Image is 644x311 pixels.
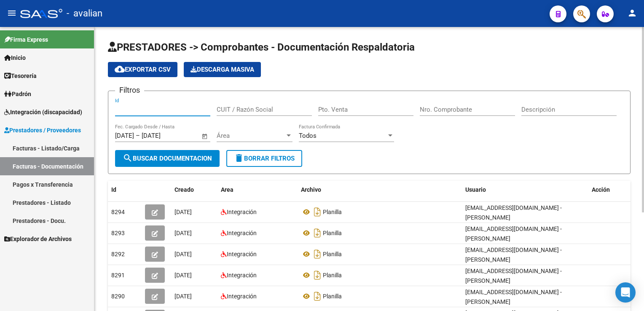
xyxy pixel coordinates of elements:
[115,84,144,96] h3: Filtros
[465,204,562,221] span: [EMAIL_ADDRESS][DOMAIN_NAME] - [PERSON_NAME]
[465,186,486,193] span: Usuario
[4,53,26,62] span: Inicio
[298,181,462,199] datatable-header-cell: Archivo
[217,181,298,199] datatable-header-cell: Area
[174,272,192,279] span: [DATE]
[123,155,212,162] span: Buscar Documentacion
[115,64,125,74] mat-icon: cloud_download
[615,282,636,303] div: Open Intercom Messenger
[111,230,125,236] span: 8293
[115,132,134,139] input: Fecha inicio
[136,132,140,139] span: –
[111,209,125,215] span: 8294
[227,272,257,279] span: Integración
[227,251,257,257] span: Integración
[115,66,171,73] span: Exportar CSV
[312,205,323,219] i: Descargar documento
[227,209,257,215] span: Integración
[627,8,637,18] mat-icon: person
[323,251,342,257] span: Planilla
[465,268,562,284] span: [EMAIL_ADDRESS][DOMAIN_NAME] - [PERSON_NAME]
[227,230,257,236] span: Integración
[312,226,323,240] i: Descargar documento
[108,62,177,77] button: Exportar CSV
[111,272,125,279] span: 8291
[465,247,562,263] span: [EMAIL_ADDRESS][DOMAIN_NAME] - [PERSON_NAME]
[123,153,133,163] mat-icon: search
[588,181,631,199] datatable-header-cell: Acción
[323,272,342,279] span: Planilla
[111,293,125,300] span: 8290
[4,234,72,244] span: Explorador de Archivos
[115,150,220,167] button: Buscar Documentacion
[174,251,192,257] span: [DATE]
[323,293,342,300] span: Planilla
[217,132,285,139] span: Área
[465,225,562,242] span: [EMAIL_ADDRESS][DOMAIN_NAME] - [PERSON_NAME]
[174,186,194,193] span: Creado
[111,186,116,193] span: Id
[67,4,102,23] span: - avalian
[234,155,295,162] span: Borrar Filtros
[174,230,192,236] span: [DATE]
[184,62,261,77] app-download-masive: Descarga masiva de comprobantes (adjuntos)
[174,293,192,300] span: [DATE]
[7,8,17,18] mat-icon: menu
[221,186,233,193] span: Area
[226,150,302,167] button: Borrar Filtros
[312,290,323,303] i: Descargar documento
[108,181,142,199] datatable-header-cell: Id
[301,186,321,193] span: Archivo
[462,181,588,199] datatable-header-cell: Usuario
[299,132,317,139] span: Todos
[191,66,254,73] span: Descarga Masiva
[4,126,81,135] span: Prestadores / Proveedores
[111,251,125,257] span: 8292
[312,268,323,282] i: Descargar documento
[323,209,342,215] span: Planilla
[108,41,415,53] span: PRESTADORES -> Comprobantes - Documentación Respaldatoria
[184,62,261,77] button: Descarga Masiva
[4,89,31,99] span: Padrón
[4,107,82,117] span: Integración (discapacidad)
[142,132,182,139] input: Fecha fin
[323,230,342,236] span: Planilla
[174,209,192,215] span: [DATE]
[234,153,244,163] mat-icon: delete
[592,186,610,193] span: Acción
[200,131,210,141] button: Open calendar
[171,181,217,199] datatable-header-cell: Creado
[4,71,37,80] span: Tesorería
[312,247,323,261] i: Descargar documento
[465,289,562,305] span: [EMAIL_ADDRESS][DOMAIN_NAME] - [PERSON_NAME]
[227,293,257,300] span: Integración
[4,35,48,44] span: Firma Express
